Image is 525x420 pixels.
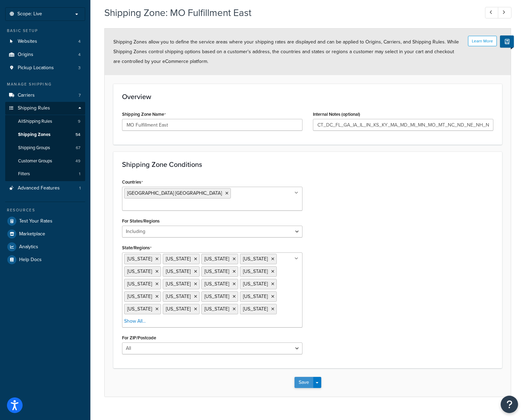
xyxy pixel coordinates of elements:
a: Marketplace [5,228,85,240]
a: Help Docs [5,253,85,266]
span: Shipping Zones allow you to define the service areas where your shipping rates are displayed and ... [113,38,459,65]
a: Pickup Locations3 [5,62,85,74]
span: [US_STATE] [166,268,191,275]
div: Resources [5,207,85,213]
div: Manage Shipping [5,81,85,87]
a: Customer Groups49 [5,155,85,168]
span: 9 [78,119,80,124]
h3: Overview [122,93,493,100]
li: Origins [5,48,85,61]
span: [US_STATE] [204,293,229,300]
span: [US_STATE] [127,280,152,288]
label: Shipping Zone Name [122,112,166,117]
span: [US_STATE] [166,305,191,313]
li: Customer Groups [5,155,85,168]
span: 49 [75,158,80,164]
label: For States/Regions [122,218,160,224]
button: Open Resource Center [501,396,518,413]
h3: Shipping Zone Conditions [122,161,493,168]
a: Origins4 [5,48,85,61]
li: Shipping Rules [5,102,85,181]
label: Internal Notes (optional) [313,112,360,117]
div: Basic Setup [5,28,85,34]
li: Websites [5,35,85,48]
a: Analytics [5,241,85,253]
a: Test Your Rates [5,215,85,227]
span: 1 [79,185,81,191]
span: 4 [78,52,81,58]
span: [US_STATE] [243,280,268,288]
span: Shipping Groups [18,145,50,151]
a: Next Record [498,7,511,18]
span: 67 [76,145,80,151]
li: Shipping Groups [5,142,85,154]
span: [US_STATE] [243,268,268,275]
span: [US_STATE] [204,280,229,288]
a: Previous Record [485,7,499,18]
li: Filters [5,168,85,180]
a: Advanced Features1 [5,182,85,195]
h1: Shipping Zone: MO Fulfillment East [104,6,472,19]
a: Websites4 [5,35,85,48]
span: 4 [78,39,81,45]
a: Show All... [124,318,146,325]
span: [US_STATE] [166,280,191,288]
a: Carriers7 [5,89,85,102]
span: Websites [18,39,37,45]
span: [GEOGRAPHIC_DATA] [GEOGRAPHIC_DATA] [127,189,222,197]
span: Advanced Features [18,185,60,191]
span: [US_STATE] [204,305,229,313]
a: AllShipping Rules9 [5,115,85,128]
span: Shipping Rules [18,105,50,111]
span: [US_STATE] [243,255,268,262]
span: Marketplace [19,231,45,237]
span: Scope: Live [17,11,42,17]
span: 3 [78,65,81,71]
li: Pickup Locations [5,62,85,74]
span: [US_STATE] [127,268,152,275]
span: 54 [75,132,80,138]
label: Countries [122,179,143,185]
span: Help Docs [19,257,42,263]
span: Shipping Zones [18,132,50,138]
a: Shipping Groups67 [5,142,85,154]
span: Customer Groups [18,158,52,164]
label: For ZIP/Postcode [122,335,156,340]
span: Origins [18,52,33,58]
a: Filters1 [5,168,85,180]
span: [US_STATE] [243,305,268,313]
a: Shipping Zones54 [5,128,85,141]
span: [US_STATE] [127,293,152,300]
span: [US_STATE] [127,255,152,262]
span: All Shipping Rules [18,119,52,124]
span: Carriers [18,92,35,98]
span: [US_STATE] [166,293,191,300]
span: [US_STATE] [166,255,191,262]
span: [US_STATE] [127,305,152,313]
span: Pickup Locations [18,65,54,71]
span: [US_STATE] [204,268,229,275]
span: [US_STATE] [243,293,268,300]
label: State/Regions [122,245,152,251]
span: [US_STATE] [204,255,229,262]
li: Carriers [5,89,85,102]
span: 7 [79,92,81,98]
span: Analytics [19,244,38,250]
li: Advanced Features [5,182,85,195]
button: Learn More [468,36,497,46]
span: Test Your Rates [19,218,52,224]
a: Shipping Rules [5,102,85,115]
li: Shipping Zones [5,128,85,141]
button: Save [294,377,313,388]
span: 1 [79,171,80,177]
span: Filters [18,171,30,177]
button: Show Help Docs [500,35,514,48]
